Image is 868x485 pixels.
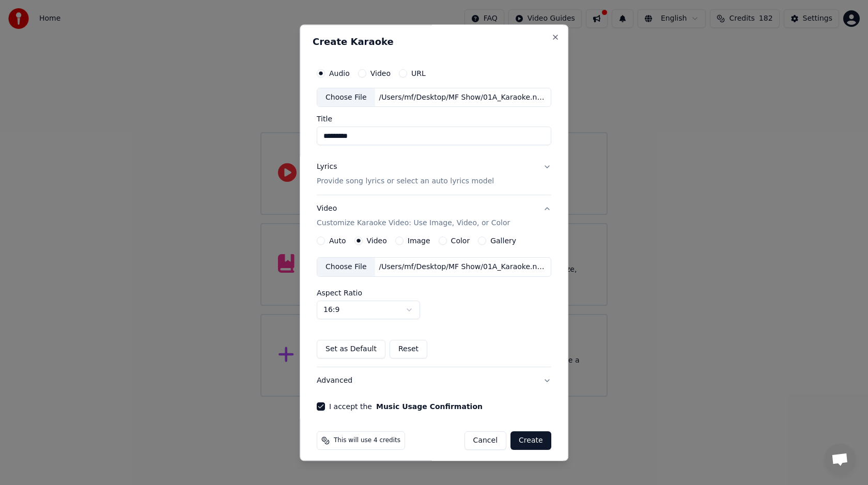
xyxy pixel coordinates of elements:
div: Choose File [317,258,375,277]
label: Video [370,70,391,77]
label: Color [451,238,470,245]
button: Set as Default [317,340,385,359]
label: URL [411,70,426,77]
div: Choose File [317,88,375,107]
button: LyricsProvide song lyrics or select an auto lyrics model [317,154,551,195]
p: Customize Karaoke Video: Use Image, Video, or Color [317,218,510,229]
div: /Users/mf/Desktop/MF Show/01A_Karaoke.nosync/Bounce-Stable/12 Kunigunda-130BPM.mp3 [375,92,551,103]
label: Audio [329,70,350,77]
label: I accept the [329,403,483,411]
button: Advanced [317,368,551,395]
label: Title [317,116,551,123]
span: This will use 4 credits [334,437,400,445]
button: I accept the [376,403,483,411]
div: VideoCustomize Karaoke Video: Use Image, Video, or Color [317,237,551,367]
label: Auto [329,238,346,245]
label: Video [367,238,387,245]
label: Gallery [490,238,516,245]
label: Aspect Ratio [317,290,551,297]
button: Reset [390,340,427,359]
button: VideoCustomize Karaoke Video: Use Image, Video, or Color [317,196,551,237]
div: Lyrics [317,162,337,173]
label: Image [408,238,430,245]
button: Cancel [464,432,506,450]
div: /Users/mf/Desktop/MF Show/01A_Karaoke.nosync/Video BKG/2.mp4 [375,262,551,273]
h2: Create Karaoke [313,37,555,46]
div: Video [317,204,510,229]
p: Provide song lyrics or select an auto lyrics model [317,177,494,187]
button: Create [510,432,551,450]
